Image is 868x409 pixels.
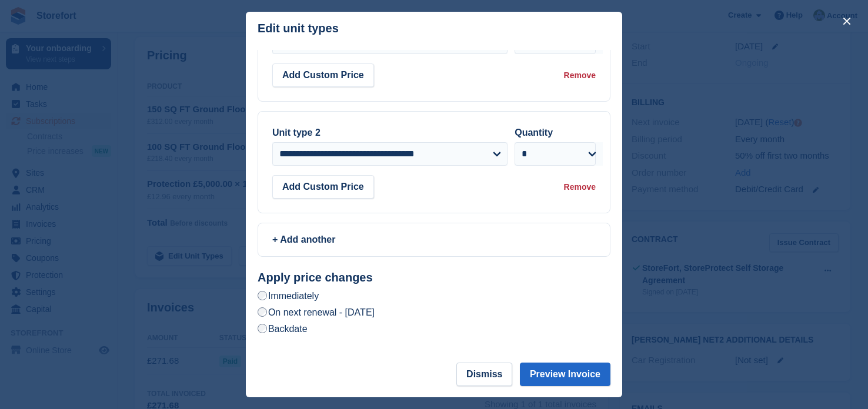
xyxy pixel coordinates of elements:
[258,290,319,302] label: Immediately
[258,271,373,284] strong: Apply price changes
[520,363,610,386] button: Preview Invoice
[564,181,596,193] div: Remove
[258,223,610,257] a: + Add another
[272,128,321,138] label: Unit type 2
[272,175,374,199] button: Add Custom Price
[258,306,375,319] label: On next renewal - [DATE]
[258,307,267,317] input: On next renewal - [DATE]
[837,12,856,31] button: close
[515,128,553,138] label: Quantity
[456,363,512,386] button: Dismiss
[564,69,596,82] div: Remove
[258,22,339,35] p: Edit unit types
[272,63,374,87] button: Add Custom Price
[258,323,308,335] label: Backdate
[272,233,596,247] div: + Add another
[258,291,267,300] input: Immediately
[258,324,267,333] input: Backdate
